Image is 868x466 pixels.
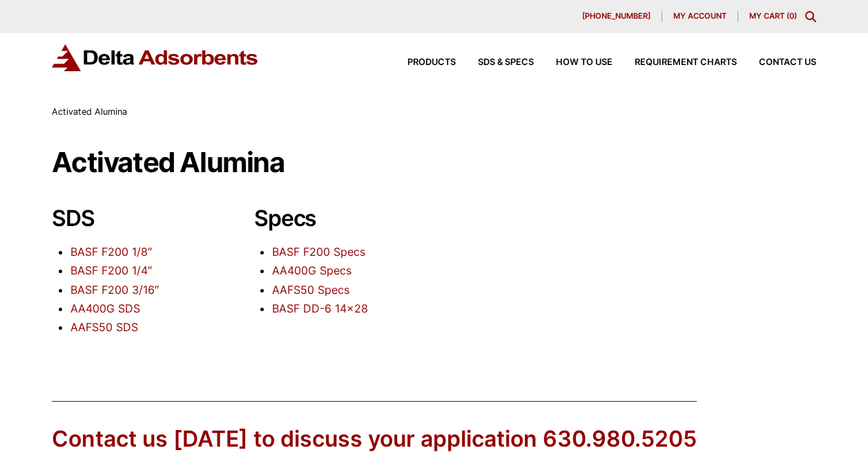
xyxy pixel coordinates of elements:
div: Toggle Modal Content [805,11,816,22]
span: 0 [789,11,794,21]
a: SDS & SPECS [456,58,534,67]
a: BASF F200 1/4″ [70,263,152,277]
h2: SDS [52,205,210,232]
span: [PHONE_NUMBER] [582,12,650,20]
a: Contact Us [737,58,816,67]
a: My account [662,11,738,22]
a: BASF DD-6 14×28 [272,301,368,315]
a: AA400G SDS [70,301,140,315]
span: Products [407,58,456,67]
span: Activated Alumina [52,106,127,117]
a: My Cart (0) [749,11,797,21]
a: AA400G Specs [272,263,351,277]
a: BASF F200 1/8″ [70,245,152,259]
h1: Activated Alumina [52,147,816,178]
span: SDS & SPECS [478,58,534,67]
a: Products [385,58,456,67]
a: How to Use [534,58,613,67]
a: [PHONE_NUMBER] [571,11,662,22]
img: Delta Adsorbents [52,44,259,71]
span: How to Use [556,58,613,67]
span: Requirement Charts [635,58,737,67]
a: Requirement Charts [613,58,737,67]
a: BASF F200 Specs [272,245,365,259]
span: Contact Us [759,58,816,67]
a: BASF F200 3/16″ [70,283,159,297]
div: Contact us [DATE] to discuss your application 630.980.5205 [52,424,697,455]
a: AAFS50 Specs [272,283,349,297]
h2: Specs [254,205,412,232]
a: AAFS50 SDS [70,320,138,334]
span: My account [673,12,726,20]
